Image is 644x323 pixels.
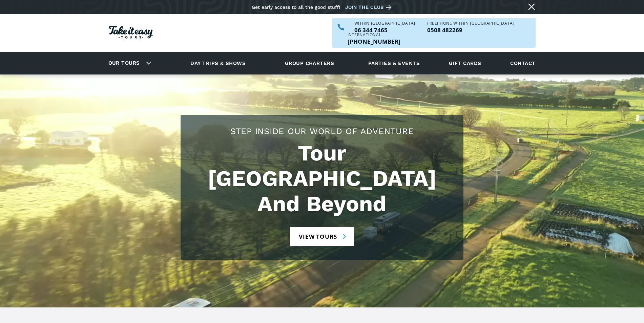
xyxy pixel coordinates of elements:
[187,141,457,217] h1: Tour [GEOGRAPHIC_DATA] And Beyond
[348,33,400,37] div: International
[276,54,342,72] a: Group charters
[526,1,537,12] a: Close message
[354,27,415,33] p: 06 344 7465
[100,54,157,72] div: Our tours
[348,39,400,44] p: [PHONE_NUMBER]
[109,26,153,39] img: Take it easy Tours logo
[103,55,145,71] a: Our tours
[348,39,400,44] a: Call us outside of NZ on +6463447465
[445,54,485,72] a: Gift cards
[507,54,539,72] a: Contact
[354,27,415,33] a: Call us within NZ on 063447465
[345,3,394,12] a: Join the club
[187,125,457,137] h2: Step Inside Our World Of Adventure
[182,54,254,72] a: Day trips & shows
[427,21,514,25] div: Freephone WITHIN [GEOGRAPHIC_DATA]
[365,54,423,72] a: Parties & events
[427,27,514,33] p: 0508 482269
[290,227,354,246] a: View tours
[354,21,415,25] div: WITHIN [GEOGRAPHIC_DATA]
[427,27,514,33] a: Call us freephone within NZ on 0508482269
[252,4,340,10] div: Get early access to all the good stuff!
[109,22,153,44] a: Homepage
